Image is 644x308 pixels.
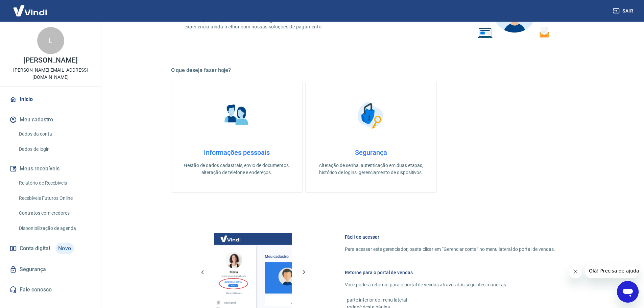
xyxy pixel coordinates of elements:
button: Meus recebíveis [8,161,93,176]
p: Você poderá retornar para o portal de vendas através das seguintes maneiras: [345,281,555,288]
h4: Informações pessoais [182,148,291,157]
a: Disponibilização de agenda [16,221,93,235]
iframe: Fechar mensagem [569,265,582,278]
a: Informações pessoaisInformações pessoaisGestão de dados cadastrais, envio de documentos, alteraçã... [171,82,303,193]
img: Segurança [354,98,388,132]
span: Olá! Precisa de ajuda? [4,5,57,10]
a: Início [8,92,93,107]
p: [PERSON_NAME] [23,57,77,64]
button: Sair [612,5,636,17]
h5: O que deseja fazer hoje? [171,67,571,74]
iframe: Mensagem da empresa [585,263,639,278]
a: Dados da conta [16,127,93,141]
a: Conta digitalNovo [8,240,93,257]
p: Alteração de senha, autenticação em duas etapas, histórico de logins, gerenciamento de dispositivos. [316,162,426,176]
h6: Fácil de acessar [345,234,555,240]
span: Conta digital [20,244,50,253]
span: Novo [55,243,74,254]
div: L [37,27,64,54]
h4: Segurança [316,148,426,157]
a: SegurançaSegurançaAlteração de senha, autenticação em duas etapas, histórico de logins, gerenciam... [305,82,437,193]
img: Vindi [8,0,52,21]
a: Segurança [8,262,93,277]
p: - parte inferior do menu lateral [345,297,555,304]
iframe: Botão para abrir a janela de mensagens [617,281,639,303]
h6: Retorne para o portal de vendas [345,269,555,276]
a: Dados de login [16,142,93,156]
a: Recebíveis Futuros Online [16,191,93,205]
a: Contratos com credores [16,206,93,220]
p: Gestão de dados cadastrais, envio de documentos, alteração de telefone e endereços. [182,162,291,176]
p: Para acessar este gerenciador, basta clicar em “Gerenciar conta” no menu lateral do portal de ven... [345,246,555,253]
img: Informações pessoais [220,98,254,132]
button: Meu cadastro [8,112,93,127]
p: [PERSON_NAME][EMAIL_ADDRESS][DOMAIN_NAME] [5,67,96,81]
a: Relatório de Recebíveis [16,176,93,190]
a: Fale conosco [8,282,93,297]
